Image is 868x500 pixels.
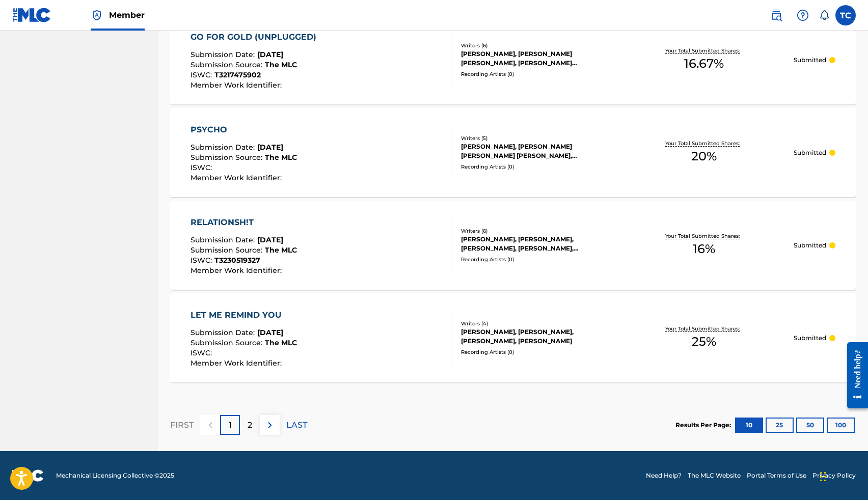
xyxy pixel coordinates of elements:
[257,328,283,337] span: [DATE]
[91,9,103,21] img: Top Rightsholder
[170,293,856,382] a: LET ME REMIND YOUSubmission Date:[DATE]Submission Source:The MLCISWC:Member Work Identifier:Write...
[170,419,194,431] p: FIRST
[766,418,794,433] button: 25
[56,471,174,480] span: Mechanical Licensing Collective © 2025
[191,309,297,321] div: LET ME REMIND YOU
[461,256,614,263] div: Recording Artists ( 0 )
[265,60,297,69] span: The MLC
[461,70,614,78] div: Recording Artists ( 0 )
[170,108,856,197] a: PSYCHOSubmission Date:[DATE]Submission Source:The MLCISWC:Member Work Identifier:Writers (5)[PERS...
[191,143,257,152] span: Submission Date :
[692,332,716,351] span: 25 %
[461,320,614,327] div: Writers ( 4 )
[461,42,614,49] div: Writers ( 6 )
[12,8,51,22] img: MLC Logo
[766,5,786,25] a: Public Search
[191,124,297,136] div: PSYCHO
[665,232,742,240] p: Your Total Submitted Shares:
[691,147,717,165] span: 20 %
[461,327,614,346] div: [PERSON_NAME], [PERSON_NAME], [PERSON_NAME], [PERSON_NAME]
[819,10,829,20] div: Notifications
[109,9,145,21] span: Member
[191,235,257,244] span: Submission Date :
[665,47,742,54] p: Your Total Submitted Shares:
[248,419,252,431] p: 2
[835,5,856,25] div: User Menu
[286,419,307,431] p: LAST
[191,328,257,337] span: Submission Date :
[793,5,813,25] div: Help
[675,421,734,430] p: Results Per Page:
[827,418,855,433] button: 100
[191,338,265,347] span: Submission Source :
[747,471,806,480] a: Portal Terms of Use
[794,241,826,250] p: Submitted
[461,142,614,160] div: [PERSON_NAME], [PERSON_NAME] [PERSON_NAME] [PERSON_NAME], [PERSON_NAME], [PERSON_NAME]
[257,50,283,59] span: [DATE]
[257,143,283,152] span: [DATE]
[461,348,614,356] div: Recording Artists ( 0 )
[817,451,868,500] iframe: Chat Widget
[191,70,214,79] span: ISWC :
[735,418,763,433] button: 10
[461,227,614,235] div: Writers ( 6 )
[797,9,809,21] img: help
[191,50,257,59] span: Submission Date :
[461,49,614,68] div: [PERSON_NAME], [PERSON_NAME] [PERSON_NAME], [PERSON_NAME] [PERSON_NAME] [PERSON_NAME] [PERSON_NAM...
[461,163,614,171] div: Recording Artists ( 0 )
[461,134,614,142] div: Writers ( 5 )
[665,140,742,147] p: Your Total Submitted Shares:
[191,256,214,265] span: ISWC :
[191,266,284,275] span: Member Work Identifier :
[839,334,868,416] iframe: Resource Center
[794,334,826,343] p: Submitted
[265,245,297,255] span: The MLC
[770,9,782,21] img: search
[796,418,824,433] button: 50
[191,216,297,229] div: RELATIONSH!T
[191,163,214,172] span: ISWC :
[684,54,724,73] span: 16.67 %
[12,469,44,482] img: logo
[170,15,856,104] a: GO FOR GOLD (UNPLUGGED)Submission Date:[DATE]Submission Source:The MLCISWC:T3217475902Member Work...
[812,471,856,480] a: Privacy Policy
[264,419,276,431] img: right
[214,70,261,79] span: T3217475902
[265,153,297,162] span: The MLC
[794,55,826,65] p: Submitted
[257,235,283,244] span: [DATE]
[229,419,232,431] p: 1
[665,325,742,332] p: Your Total Submitted Shares:
[820,461,826,492] div: Drag
[191,31,321,43] div: GO FOR GOLD (UNPLUGGED)
[191,348,214,357] span: ISWC :
[646,471,682,480] a: Need Help?
[191,153,265,162] span: Submission Source :
[170,201,856,290] a: RELATIONSH!TSubmission Date:[DATE]Submission Source:The MLCISWC:T3230519327Member Work Identifier...
[191,60,265,69] span: Submission Source :
[794,148,826,157] p: Submitted
[461,235,614,253] div: [PERSON_NAME], [PERSON_NAME], [PERSON_NAME], [PERSON_NAME], [PERSON_NAME], [PERSON_NAME] [PERSON_...
[191,80,284,90] span: Member Work Identifier :
[265,338,297,347] span: The MLC
[191,245,265,255] span: Submission Source :
[693,240,715,258] span: 16 %
[191,173,284,182] span: Member Work Identifier :
[688,471,741,480] a: The MLC Website
[191,358,284,368] span: Member Work Identifier :
[214,256,260,265] span: T3230519327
